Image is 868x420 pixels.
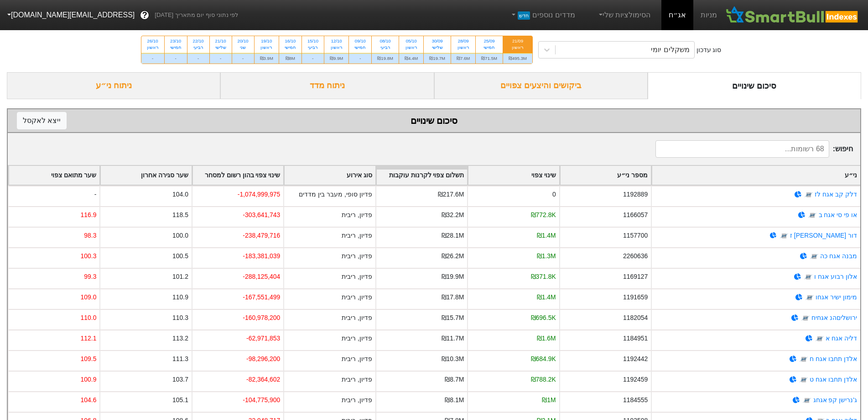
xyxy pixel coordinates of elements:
div: ₪71.5M [476,53,503,64]
a: דלק קב אגח לז [815,191,857,198]
div: 21/10 [215,38,226,44]
div: פדיון, ריבית [342,251,372,261]
div: ₪19.9M [442,272,464,282]
span: חדש [518,11,530,20]
div: ₪684.9K [531,354,556,364]
div: 20/10 [238,38,249,44]
img: tase link [801,314,810,323]
a: מבנה אגח כה [820,252,857,260]
div: סיכום שינויים [17,114,851,128]
a: או פי סי אגח ב [819,211,857,218]
div: פדיון, ריבית [342,231,372,240]
div: ₪772.8K [531,210,556,220]
div: משקלים יומי [651,44,689,55]
div: 116.9 [81,210,97,220]
div: 12/10 [330,38,343,44]
div: 19/10 [260,38,273,44]
div: רביעי [193,44,204,51]
div: פדיון, ריבית [342,354,372,364]
div: -303,641,743 [243,210,280,220]
div: 100.5 [172,251,188,261]
div: - [187,53,209,64]
a: דליה אגח א [826,335,857,342]
div: 1184951 [623,334,648,343]
div: 109.0 [81,292,97,302]
div: פדיון, ריבית [342,292,372,302]
div: פדיון, ריבית [342,395,372,405]
div: ₪217.6M [438,190,464,199]
div: ₪788.2K [531,375,556,384]
div: 1192889 [623,190,648,199]
div: 111.3 [172,354,188,364]
div: 25/09 [481,38,497,44]
div: שלישי [215,44,226,51]
div: רביעי [377,44,393,51]
div: 110.0 [81,313,97,323]
a: אלדן תחבו אגח ט [810,376,857,383]
div: Toggle SortBy [652,166,860,185]
div: ₪19.7M [424,53,451,64]
div: Toggle SortBy [100,166,191,185]
div: חמישי [354,44,366,51]
div: 100.9 [81,375,97,384]
div: 1192459 [623,375,648,384]
img: tase link [799,355,808,364]
div: ₪9.9M [324,53,348,64]
div: 1169127 [623,272,648,282]
div: ₪7.6M [451,53,475,64]
div: חמישי [481,44,497,51]
div: פדיון, ריבית [342,210,372,220]
div: 22/10 [193,38,204,44]
div: Toggle SortBy [9,166,99,185]
span: לפי נתוני סוף יום מתאריך [DATE] [155,11,238,20]
div: ₪3.9M [255,53,279,64]
div: ניתוח מדד [220,72,434,99]
div: ₪17.8M [442,292,464,302]
div: ₪32.2M [442,210,464,220]
div: 101.2 [172,272,188,282]
div: -160,978,200 [243,313,280,323]
a: הסימולציות שלי [593,6,655,24]
div: - [232,53,254,64]
div: 0 [552,190,556,199]
div: 21/09 [509,38,527,44]
div: 1157700 [623,231,648,240]
div: 109.5 [81,354,97,364]
div: ראשון [405,44,418,51]
div: ניתוח ני״ע [7,72,220,99]
div: ₪1.4M [537,231,556,240]
div: ₪371.8K [531,272,556,282]
div: ₪8.1M [445,395,464,405]
div: 113.2 [172,334,188,343]
div: 28/09 [457,38,470,44]
div: ₪28.1M [442,231,464,240]
div: 104.6 [81,395,97,405]
div: סוג עדכון [696,45,722,55]
img: tase link [804,190,813,199]
div: ₪8.7M [445,375,464,384]
div: ₪4.4M [399,53,423,64]
div: -82,364,602 [246,375,280,384]
img: tase link [805,293,814,302]
div: -62,971,853 [246,334,280,343]
div: 1184555 [623,395,648,405]
div: ₪1.4M [537,292,556,302]
div: - [8,186,99,206]
div: ראשון [147,44,159,51]
div: 05/10 [405,38,418,44]
div: פדיון, ריבית [342,375,372,384]
div: ראשון [509,44,527,51]
div: 26/10 [147,38,159,44]
input: 68 רשומות... [655,140,829,158]
div: - [302,53,324,64]
a: ג'נרישן קפ אגחג [813,396,857,404]
div: -98,296,200 [246,354,280,364]
div: פדיון סופי, מעבר בין מדדים [299,190,372,199]
a: דור [PERSON_NAME] ז [790,232,857,239]
div: 110.3 [172,313,188,323]
div: 08/10 [377,38,393,44]
div: ₪1M [542,395,556,405]
div: 110.9 [172,292,188,302]
div: ראשון [330,44,343,51]
div: Toggle SortBy [376,166,467,185]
